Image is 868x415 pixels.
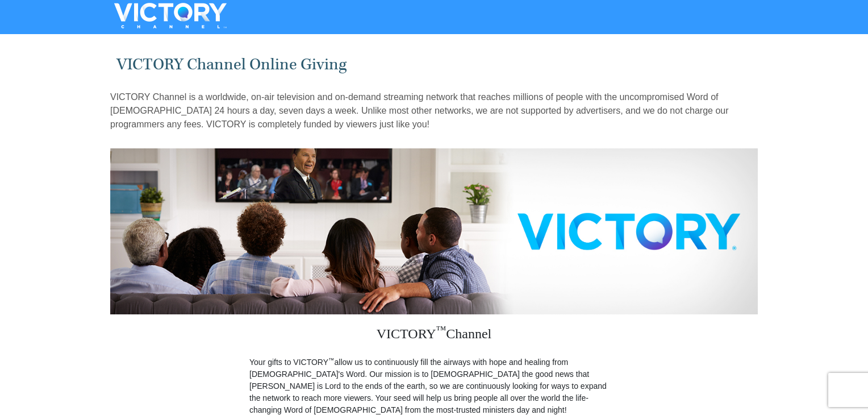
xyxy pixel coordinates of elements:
h1: VICTORY Channel Online Giving [116,55,752,74]
sup: ™ [328,356,335,363]
p: VICTORY Channel is a worldwide, on-air television and on-demand streaming network that reaches mi... [110,90,758,131]
h3: VICTORY Channel [249,314,619,356]
sup: ™ [436,324,446,335]
img: VICTORYTHON - VICTORY Channel [99,3,241,28]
